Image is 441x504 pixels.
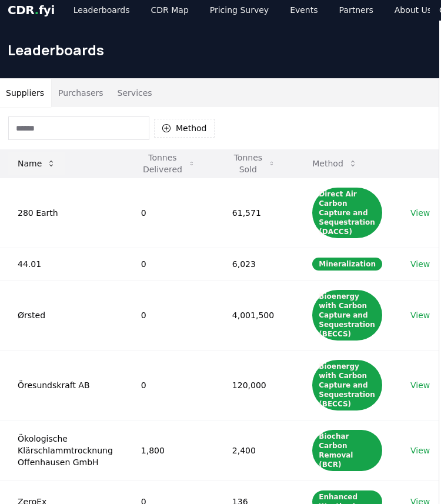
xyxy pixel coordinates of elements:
a: View [410,379,430,391]
div: Biochar Carbon Removal (BCR) [312,430,382,471]
td: 120,000 [213,350,293,420]
button: Services [111,79,159,107]
td: 4,001,500 [213,280,293,350]
h1: Leaderboards [8,41,430,59]
a: View [410,309,430,321]
td: 61,571 [213,178,293,248]
td: 2,400 [213,420,293,480]
a: View [410,207,430,219]
button: Tonnes Delivered [132,152,204,175]
span: . [35,3,39,17]
td: 0 [122,248,213,280]
button: Method [303,152,367,175]
td: 1,800 [122,420,213,480]
a: CDR.fyi [8,2,55,18]
a: View [410,258,430,270]
span: CDR fyi [8,3,55,17]
div: Mineralization [312,258,382,271]
td: 0 [122,350,213,420]
button: Name [8,152,65,175]
div: Bioenergy with Carbon Capture and Sequestration (BECCS) [312,290,382,341]
div: Direct Air Carbon Capture and Sequestration (DACCS) [312,188,382,238]
div: Bioenergy with Carbon Capture and Sequestration (BECCS) [312,360,382,410]
td: 0 [122,178,213,248]
td: 0 [122,280,213,350]
button: Tonnes Sold [223,152,284,175]
a: View [410,445,430,456]
td: 6,023 [213,248,293,280]
button: Purchasers [51,79,111,107]
button: Method [154,119,215,138]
